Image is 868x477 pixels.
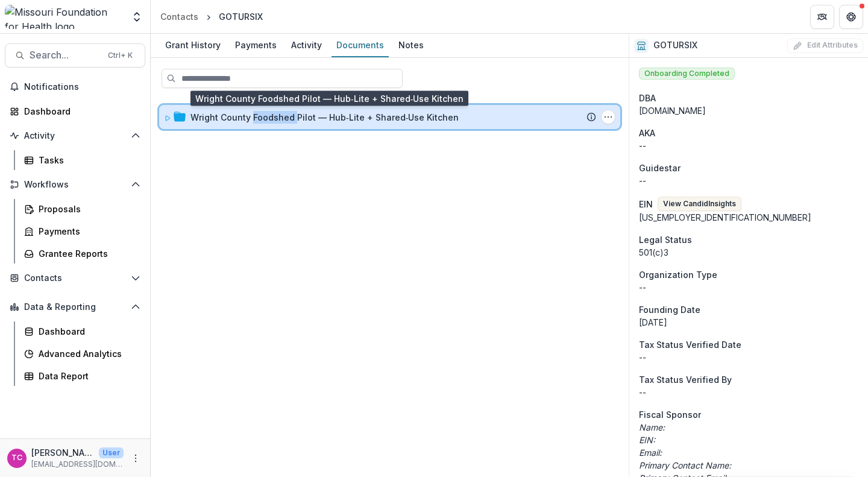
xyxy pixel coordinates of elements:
span: Tax Status Verified Date [639,338,741,351]
button: Open Data & Reporting [5,297,145,317]
span: Contacts [24,273,126,283]
div: Grant History [160,36,225,54]
a: Grant History [160,34,225,57]
div: Payments [230,36,281,54]
span: Workflows [24,180,126,190]
i: EIN: [639,435,655,445]
button: Open Workflows [5,175,145,194]
span: Onboarding Completed [639,68,735,80]
nav: breadcrumb [156,8,268,25]
div: [DATE] [639,316,858,329]
p: -- [639,139,858,152]
span: Activity [24,131,126,141]
button: Open Activity [5,126,145,145]
p: -- [639,281,858,294]
div: GOTURSIX [219,10,263,23]
a: Notes [394,34,429,57]
p: [PERSON_NAME] [31,446,94,459]
button: View CandidInsights [658,197,741,211]
a: Dashboard [5,101,145,121]
div: Proposals [39,203,136,215]
h2: GOTURSIX [653,40,697,51]
span: DBA [639,92,656,104]
button: Search... [5,43,145,68]
div: Tasks [39,154,136,166]
div: Wright County Foodshed Pilot — Hub‑Lite + Shared‑Use Kitchen [190,111,459,124]
div: Documents [332,36,389,54]
div: Contacts [160,10,198,23]
div: 501(c)3 [639,246,858,259]
a: Advanced Analytics [19,344,145,364]
span: Notifications [24,82,140,92]
button: Open Contacts [5,268,145,288]
div: Grantee Reports [39,247,136,260]
button: Wright County Foodshed Pilot — Hub‑Lite + Shared‑Use Kitchen Options [601,110,615,124]
div: Activity [286,36,327,54]
button: Notifications [5,77,145,96]
div: [US_EMPLOYER_IDENTIFICATION_NUMBER] [639,211,858,224]
div: Tori Cope [11,454,22,462]
button: Edit Attributes [787,39,863,53]
div: Wright County Foodshed Pilot — Hub‑Lite + Shared‑Use KitchenWright County Foodshed Pilot — Hub‑Li... [159,105,620,129]
p: -- [639,351,858,364]
i: Name: [639,422,665,432]
div: Payments [39,225,136,238]
span: Search... [30,49,101,61]
a: Grantee Reports [19,244,145,264]
div: Data Report [39,370,136,382]
div: Ctrl + K [105,49,135,62]
div: Notes [394,36,429,54]
button: Open entity switcher [128,5,145,29]
div: Dashboard [24,105,136,118]
a: Contacts [156,8,203,25]
div: Dashboard [39,325,136,338]
button: More [128,451,143,466]
a: Tasks [19,150,145,170]
a: Data Report [19,366,145,386]
p: -- [639,386,858,399]
span: Guidestar [639,162,681,174]
i: Primary Contact Name: [639,460,731,470]
button: Partners [810,5,834,29]
span: Founding Date [639,303,700,316]
span: Tax Status Verified By [639,373,732,386]
span: AKA [639,127,655,139]
a: Activity [286,34,327,57]
a: Dashboard [19,321,145,341]
p: [EMAIL_ADDRESS][DOMAIN_NAME] [31,459,124,470]
button: Get Help [839,5,863,29]
span: Legal Status [639,233,692,246]
i: Email: [639,447,662,458]
div: -- [639,174,858,187]
span: Data & Reporting [24,302,126,312]
img: Missouri Foundation for Health logo [5,5,124,29]
span: Organization Type [639,268,717,281]
a: Payments [19,221,145,241]
div: Advanced Analytics [39,347,136,360]
div: [DOMAIN_NAME] [639,104,858,117]
p: User [99,447,124,458]
a: Documents [332,34,389,57]
p: EIN [639,198,653,210]
span: Fiscal Sponsor [639,408,701,421]
a: Proposals [19,199,145,219]
a: Payments [230,34,281,57]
